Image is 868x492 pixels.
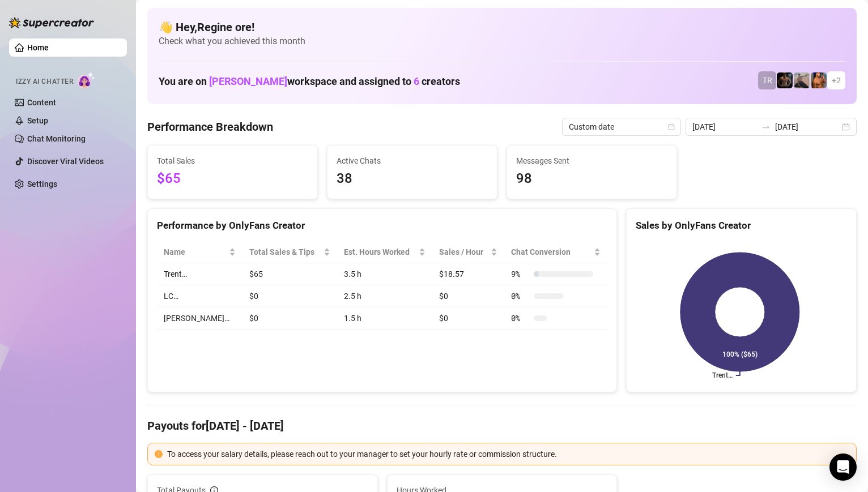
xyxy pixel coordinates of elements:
[164,246,227,258] span: Name
[27,134,86,143] a: Chat Monitoring
[157,241,242,263] th: Name
[155,450,163,458] span: exclamation-circle
[337,168,488,190] span: 38
[794,72,810,88] img: LC
[157,168,308,190] span: $65
[511,290,529,302] span: 0 %
[344,246,416,258] div: Est. Hours Worked
[9,17,94,28] img: logo-BBDzfeDw.svg
[147,119,273,135] h4: Performance Breakdown
[439,246,488,258] span: Sales / Hour
[777,72,793,88] img: Trent
[209,75,287,87] span: [PERSON_NAME]
[159,75,460,88] h1: You are on workspace and assigned to creators
[432,307,504,330] td: $0
[811,72,827,88] img: JG
[157,285,242,307] td: LC…
[157,307,242,330] td: [PERSON_NAME]…
[27,116,48,125] a: Setup
[668,123,675,130] span: calendar
[516,168,667,190] span: 98
[511,312,529,324] span: 0 %
[761,122,771,131] span: to
[432,285,504,307] td: $0
[432,241,504,263] th: Sales / Hour
[16,76,73,87] span: Izzy AI Chatter
[414,75,419,87] span: 6
[775,121,840,133] input: End date
[569,118,674,135] span: Custom date
[157,263,242,285] td: Trent…
[337,263,432,285] td: 3.5 h
[511,246,592,258] span: Chat Conversion
[27,179,57,189] a: Settings
[27,43,49,52] a: Home
[337,285,432,307] td: 2.5 h
[167,448,849,460] div: To access your salary details, please reach out to your manager to set your hourly rate or commis...
[249,246,321,258] span: Total Sales & Tips
[337,155,488,167] span: Active Chats
[242,241,337,263] th: Total Sales & Tips
[157,218,607,233] div: Performance by OnlyFans Creator
[763,74,772,87] span: TR
[159,19,845,35] h4: 👋 Hey, Regine ore !
[242,263,337,285] td: $65
[159,35,845,48] span: Check what you achieved this month
[242,285,337,307] td: $0
[27,98,56,107] a: Content
[832,74,841,87] span: + 2
[712,371,733,379] text: Trent…
[516,155,667,167] span: Messages Sent
[157,155,308,167] span: Total Sales
[692,121,757,133] input: Start date
[337,307,432,330] td: 1.5 h
[504,241,607,263] th: Chat Conversion
[761,122,771,131] span: swap-right
[636,218,847,233] div: Sales by OnlyFans Creator
[829,454,857,481] div: Open Intercom Messenger
[432,263,504,285] td: $18.57
[147,418,857,434] h4: Payouts for [DATE] - [DATE]
[27,157,104,166] a: Discover Viral Videos
[242,307,337,330] td: $0
[511,268,529,280] span: 9 %
[78,72,95,88] img: AI Chatter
